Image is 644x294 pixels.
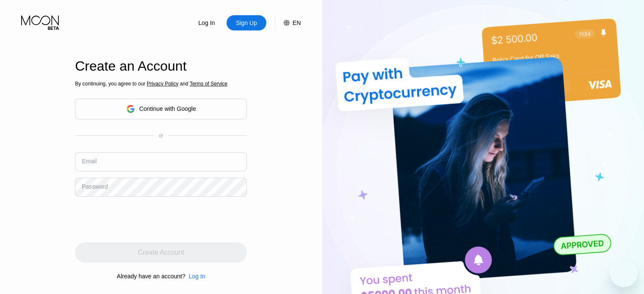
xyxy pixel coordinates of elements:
div: Log In [185,273,205,280]
div: Log In [187,15,227,30]
div: EN [275,15,301,30]
div: Continue with Google [139,105,196,112]
div: or [159,133,163,139]
iframe: Button to launch messaging window [610,260,637,287]
iframe: reCAPTCHA [75,203,204,236]
div: Sign Up [227,15,266,30]
div: Email [82,158,97,165]
span: and [178,81,190,87]
span: Privacy Policy [147,81,179,87]
div: Create an Account [75,58,247,74]
div: Continue with Google [75,99,247,119]
div: Password [82,183,108,190]
div: Sign Up [235,19,258,27]
span: Terms of Service [190,81,227,87]
div: Log In [189,273,205,280]
div: EN [293,19,301,26]
div: By continuing, you agree to our [75,81,247,87]
div: Log In [198,19,216,27]
div: Already have an account? [117,273,185,280]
